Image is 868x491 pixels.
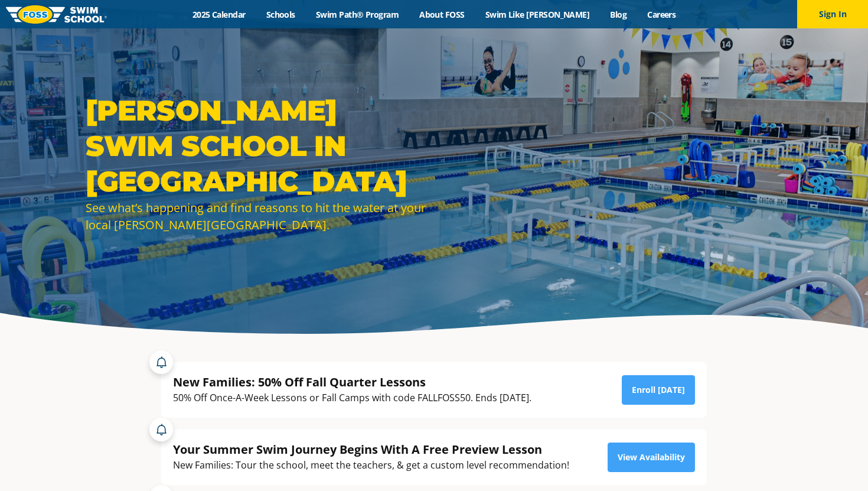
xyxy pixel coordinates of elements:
[173,390,531,406] div: 50% Off Once-A-Week Lessons or Fall Camps with code FALLFOSS50. Ends [DATE].
[86,199,428,233] div: See what’s happening and find reasons to hit the water at your local [PERSON_NAME][GEOGRAPHIC_DATA].
[256,9,305,20] a: Schools
[6,5,107,24] img: FOSS Swim School Logo
[409,9,475,20] a: About FOSS
[637,9,686,20] a: Careers
[305,9,409,20] a: Swim Path® Program
[173,374,531,390] div: New Families: 50% Off Fall Quarter Lessons
[475,9,600,20] a: Swim Like [PERSON_NAME]
[622,375,695,405] a: Enroll [DATE]
[600,9,637,20] a: Blog
[182,9,256,20] a: 2025 Calendar
[86,93,428,199] h1: [PERSON_NAME] Swim School in [GEOGRAPHIC_DATA]
[173,441,569,457] div: Your Summer Swim Journey Begins With A Free Preview Lesson
[173,457,569,473] div: New Families: Tour the school, meet the teachers, & get a custom level recommendation!
[608,443,695,472] a: View Availability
